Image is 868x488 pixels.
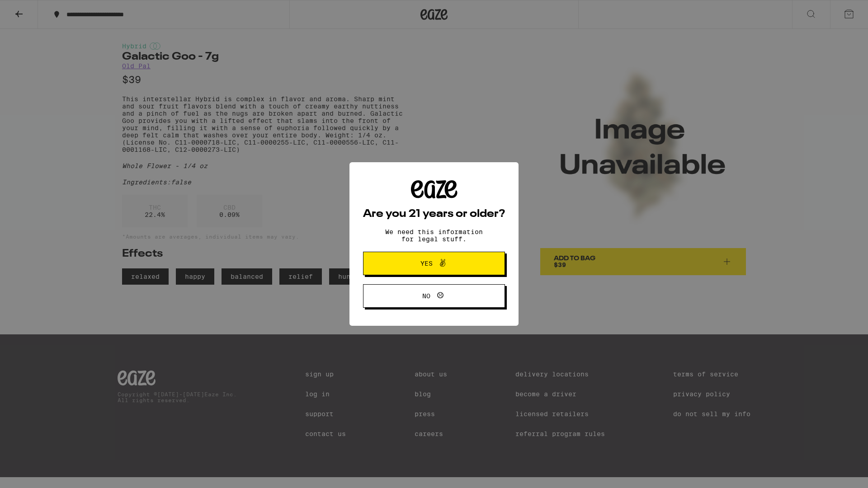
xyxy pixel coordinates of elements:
[422,293,430,299] span: No
[363,209,505,220] h2: Are you 21 years or older?
[377,228,491,243] p: We need this information for legal stuff.
[363,252,505,275] button: Yes
[811,461,859,483] iframe: Opens a widget where you can find more information
[363,284,505,308] button: No
[420,260,433,267] span: Yes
